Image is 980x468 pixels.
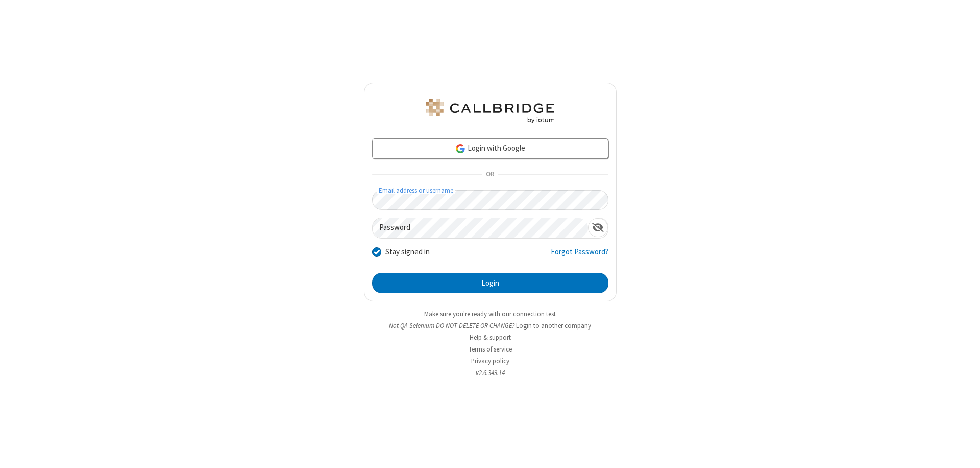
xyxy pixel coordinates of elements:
div: Show password [588,218,608,237]
a: Forgot Password? [551,246,608,266]
img: google-icon.png [455,143,466,154]
button: Login to another company [516,321,591,331]
a: Login with Google [372,138,608,159]
a: Terms of service [469,345,512,354]
a: Help & support [470,333,511,342]
a: Privacy policy [471,357,509,365]
span: OR [482,168,498,182]
input: Email address or username [372,190,608,210]
input: Password [373,218,588,238]
a: Make sure you're ready with our connection test [424,310,556,318]
iframe: Chat [954,441,972,461]
label: Stay signed in [385,246,430,258]
img: QA Selenium DO NOT DELETE OR CHANGE [424,99,556,123]
li: v2.6.349.14 [364,368,617,378]
li: Not QA Selenium DO NOT DELETE OR CHANGE? [364,321,617,331]
button: Login [372,273,608,293]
